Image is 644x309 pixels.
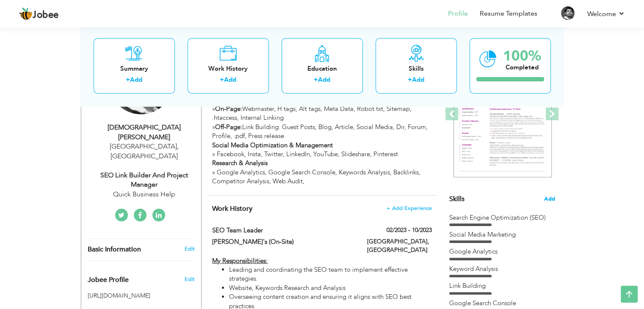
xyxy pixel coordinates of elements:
[194,64,262,73] div: Work History
[480,9,537,19] a: Resume Templates
[229,265,431,284] li: Leading and coordinating the SEO team to implement effective strategies.
[288,64,356,73] div: Education
[314,76,318,85] label: +
[449,213,555,222] div: Search Engine Optimization (SEO)
[220,76,224,85] label: +
[449,281,555,290] div: Link Building
[212,226,354,235] label: SEO Team Leader
[449,265,555,273] div: Keyword Analysis
[215,123,242,131] strong: Off-Page:
[387,226,432,235] label: 02/2023 - 10/2023
[88,123,201,142] div: [DEMOGRAPHIC_DATA][PERSON_NAME]
[88,292,195,299] h5: [URL][DOMAIN_NAME]
[184,245,194,253] a: Edit
[449,247,555,256] div: Google Analytics
[88,142,201,161] div: [GEOGRAPHIC_DATA] [GEOGRAPHIC_DATA]
[81,267,201,288] div: Enhance your career by creating a custom URL for your Jobee public profile.
[412,76,424,84] a: Add
[224,76,236,84] a: Add
[88,276,129,284] span: Jobee Profile
[33,11,59,20] span: Jobee
[126,76,130,85] label: +
[382,64,450,73] div: Skills
[212,141,333,149] strong: Social Media Optimization & Management
[449,299,555,308] div: Google Search Console
[449,194,464,204] span: Skills
[88,190,201,199] div: Quick Business Help
[503,63,541,72] div: Completed
[387,205,432,211] span: + Add Experience
[177,142,179,151] span: ,
[212,50,431,186] div: Working since , I specialize in dynamic online marketing campaigns, mastering both and to boost y...
[19,7,59,21] a: Jobee
[130,76,142,84] a: Add
[19,7,33,21] img: jobee.io
[449,230,555,239] div: Social Media Marketing
[88,171,201,190] div: SEO Link Builder and Project Manager
[212,204,252,213] span: Work History
[229,284,431,292] li: Website, Keywords Research and Analysis
[212,204,431,213] h4: This helps to show the companies you have worked for.
[503,49,541,63] div: 100%
[215,105,242,113] strong: On-Page:
[100,64,168,73] div: Summary
[318,76,330,84] a: Add
[408,76,412,85] label: +
[367,237,432,254] label: [GEOGRAPHIC_DATA], [GEOGRAPHIC_DATA]
[212,159,268,167] strong: Research & Analysis
[184,276,194,283] span: Edit
[212,237,354,246] label: [PERSON_NAME]'s (On-Site)
[561,6,575,20] img: Profile Img
[212,257,268,265] strong: My Responsibilities:
[88,246,141,254] span: Basic Information
[448,9,468,19] a: Profile
[544,195,555,203] span: Add
[587,9,625,19] a: Welcome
